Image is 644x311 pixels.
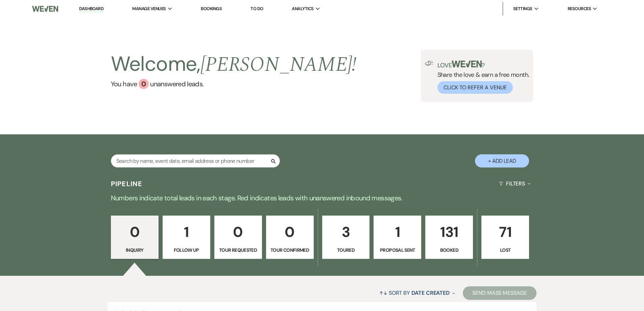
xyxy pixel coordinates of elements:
p: Inquiry [115,246,154,254]
p: Numbers indicate total leads in each stage. Red indicates leads with unanswered inbound messages. [79,193,566,203]
span: [PERSON_NAME] ! [200,49,357,80]
p: Love ? [437,61,529,68]
p: Follow Up [167,246,206,254]
span: Manage Venues [132,5,166,12]
button: Sort By Date Created [377,284,458,302]
p: 3 [327,221,365,243]
img: loud-speaker-illustration.svg [425,61,433,66]
span: Settings [513,5,532,12]
a: 0Inquiry [111,216,159,259]
button: Filters [496,175,533,193]
p: 0 [270,221,309,243]
p: 131 [430,221,469,243]
a: 1Proposal Sent [374,216,421,259]
a: 0Tour Confirmed [266,216,314,259]
p: Lost [486,246,525,254]
a: You have 0 unanswered leads. [111,79,357,89]
p: 71 [486,221,525,243]
a: 71Lost [481,216,529,259]
p: Tour Requested [219,246,258,254]
p: Tour Confirmed [270,246,309,254]
a: 1Follow Up [163,216,210,259]
a: 0Tour Requested [214,216,262,259]
a: To Do [251,6,263,12]
h2: Welcome, [111,50,357,79]
p: Booked [430,246,469,254]
p: 1 [167,221,206,243]
p: 0 [219,221,258,243]
span: Resources [568,5,591,12]
span: Date Created [411,289,450,296]
p: Toured [327,246,365,254]
span: ↑↓ [379,289,387,296]
p: 0 [115,221,154,243]
p: Proposal Sent [378,246,417,254]
img: Weven Logo [32,2,58,16]
div: Share the love & earn a free month. [433,61,529,94]
a: Bookings [201,6,222,12]
a: 131Booked [425,216,473,259]
button: Send Mass Message [463,286,536,300]
h3: Pipeline [111,179,143,188]
button: Click to Refer a Venue [437,81,513,94]
p: 1 [378,221,417,243]
img: weven-logo-green.svg [452,61,482,67]
a: 3Toured [322,216,370,259]
a: Dashboard [79,6,103,12]
div: 0 [139,79,149,89]
span: Analytics [292,5,313,12]
button: + Add Lead [475,154,529,168]
input: Search by name, event date, email address or phone number [111,154,280,168]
